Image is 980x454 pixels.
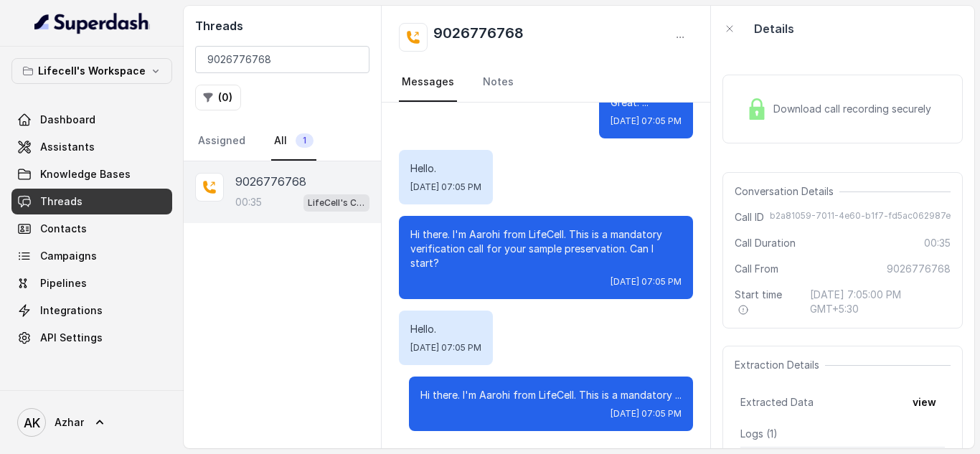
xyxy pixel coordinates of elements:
p: Great. ... [611,95,682,110]
a: Threads [11,189,172,214]
p: Hi there. I'm Aarohi from LifeCell. This is a mandatory verification call for your sample preserv... [410,227,682,270]
span: [DATE] 07:05 PM [611,115,682,127]
p: LifeCell's Call Assistant [308,196,365,210]
span: Extraction Details [735,358,825,372]
span: Pipelines [40,276,87,290]
text: AK [24,415,40,430]
span: b2a81059-7011-4e60-b1f7-fd5ac062987e [770,210,951,224]
p: Hello. [410,161,481,176]
span: [DATE] 07:05 PM [410,181,481,193]
img: Lock Icon [746,98,768,120]
a: Dashboard [11,107,172,133]
p: 00:35 [235,195,262,209]
a: Azhar [11,402,172,443]
span: Assistants [40,140,95,154]
p: Details [754,20,794,37]
span: Knowledge Bases [40,167,131,181]
p: Hello. [410,322,481,336]
span: Call Duration [735,236,796,250]
span: Download call recording securely [773,102,937,116]
a: Assistants [11,134,172,160]
span: Call From [735,262,778,276]
span: 9026776768 [887,262,951,276]
span: API Settings [40,331,103,345]
span: [DATE] 07:05 PM [611,408,682,420]
button: Lifecell's Workspace [11,58,172,84]
span: [DATE] 07:05 PM [611,276,682,288]
span: [DATE] 7:05:00 PM GMT+5:30 [810,288,951,316]
img: light.svg [34,11,150,34]
nav: Tabs [195,122,369,161]
span: [DATE] 07:05 PM [410,342,481,354]
h2: 9026776768 [433,23,524,52]
span: 00:35 [924,236,951,250]
a: All1 [271,122,316,161]
a: Integrations [11,298,172,323]
p: Logs ( 1 ) [740,427,945,441]
span: Extracted Data [740,395,814,410]
h2: Threads [195,17,369,34]
a: API Settings [11,325,172,351]
button: (0) [195,85,241,110]
a: Notes [480,63,517,102]
a: Knowledge Bases [11,161,172,187]
p: Hi there. I'm Aarohi from LifeCell. This is a mandatory ... [420,388,682,402]
span: Contacts [40,222,87,236]
span: Campaigns [40,249,97,263]
span: Integrations [40,303,103,318]
p: Lifecell's Workspace [38,62,146,80]
a: Messages [399,63,457,102]
nav: Tabs [399,63,693,102]
button: view [904,389,945,415]
a: Pipelines [11,270,172,296]
span: Dashboard [40,113,95,127]
p: 9026776768 [235,173,306,190]
span: Start time [735,288,798,316]
a: Campaigns [11,243,172,269]
a: Assigned [195,122,248,161]
span: Azhar [55,415,84,430]
span: Threads [40,194,83,209]
span: Conversation Details [735,184,839,199]
span: 1 [296,133,314,148]
span: Call ID [735,210,764,224]
a: Contacts [11,216,172,242]
input: Search by Call ID or Phone Number [195,46,369,73]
